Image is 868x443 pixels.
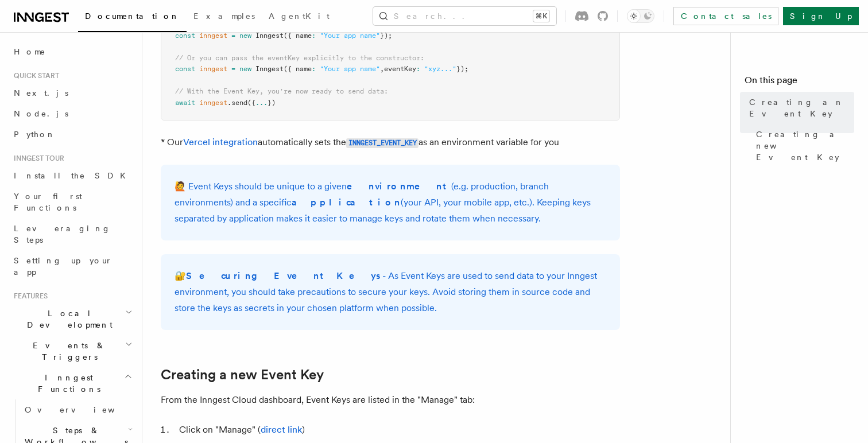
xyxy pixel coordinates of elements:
span: }) [268,99,276,107]
span: "Your app name" [320,65,380,73]
a: Next.js [9,83,135,103]
li: Click on "Manage" ( ) [176,422,620,438]
span: Home [14,46,46,57]
span: Node.js [14,109,68,118]
span: .send [227,99,247,107]
span: Inngest [255,32,284,40]
p: * Our automatically sets the as an environment variable for you [161,134,620,151]
a: Node.js [9,103,135,124]
p: 🙋 Event Keys should be unique to a given (e.g. production, branch environments) and a specific (y... [175,178,606,227]
span: inngest [199,99,227,107]
a: Your first Functions [9,186,135,218]
span: "xyz..." [424,65,456,73]
a: Vercel integration [183,137,258,147]
span: const [175,32,195,40]
span: }); [456,65,468,73]
span: Next.js [14,88,68,98]
span: Leveraging Steps [14,224,111,244]
span: Creating a new Event Key [756,129,854,163]
span: eventKey [384,65,416,73]
a: INNGEST_EVENT_KEY [346,137,418,147]
a: Documentation [78,3,187,32]
a: direct link [261,424,302,435]
span: // Or you can pass the eventKey explicitly to the constructor: [175,54,424,62]
a: Contact sales [673,7,778,25]
button: Toggle dark mode [627,9,654,23]
span: : [312,65,316,73]
span: Examples [193,11,255,21]
a: Setting up your app [9,250,135,282]
span: "Your app name" [320,32,380,40]
strong: application [292,197,401,208]
span: inngest [199,32,227,40]
a: AgentKit [262,3,336,31]
button: Events & Triggers [9,335,135,367]
span: Inngest [255,65,284,73]
p: From the Inngest Cloud dashboard, Event Keys are listed in the "Manage" tab: [161,392,620,408]
a: Python [9,124,135,145]
a: Leveraging Steps [9,218,135,250]
span: = [231,32,235,40]
a: Install the SDK [9,165,135,186]
span: Local Development [9,308,125,331]
button: Inngest Functions [9,367,135,399]
span: Setting up your app [14,256,113,277]
span: Python [14,130,56,139]
span: Your first Functions [14,192,82,212]
kbd: ⌘K [533,10,549,22]
a: Creating an Event Key [745,92,854,124]
code: INNGEST_EVENT_KEY [346,138,418,148]
span: Events & Triggers [9,340,125,363]
span: new [239,65,251,73]
span: Install the SDK [14,171,133,180]
span: ({ name [284,65,312,73]
a: Overview [20,399,135,420]
button: Local Development [9,303,135,335]
strong: environment [347,181,451,192]
span: Documentation [85,11,180,21]
a: Examples [187,3,262,31]
a: Creating a new Event Key [161,367,324,383]
span: = [231,65,235,73]
button: Search...⌘K [373,7,556,25]
span: : [312,32,316,40]
span: inngest [199,65,227,73]
span: }); [380,32,392,40]
a: Sign Up [783,7,859,25]
span: const [175,65,195,73]
span: ({ name [284,32,312,40]
span: // With the Event Key, you're now ready to send data: [175,87,388,95]
span: Creating an Event Key [749,96,854,119]
span: Overview [25,405,143,414]
span: AgentKit [269,11,330,21]
span: : [416,65,420,73]
span: Inngest Functions [9,372,124,395]
span: , [380,65,384,73]
span: ... [255,99,268,107]
strong: Securing Event Keys [186,270,382,281]
p: 🔐 - As Event Keys are used to send data to your Inngest environment, you should take precautions ... [175,268,606,316]
span: Quick start [9,71,59,80]
span: Features [9,292,48,301]
h4: On this page [745,73,854,92]
span: ({ [247,99,255,107]
a: Home [9,41,135,62]
a: Creating a new Event Key [751,124,854,168]
span: await [175,99,195,107]
span: new [239,32,251,40]
span: Inngest tour [9,154,64,163]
